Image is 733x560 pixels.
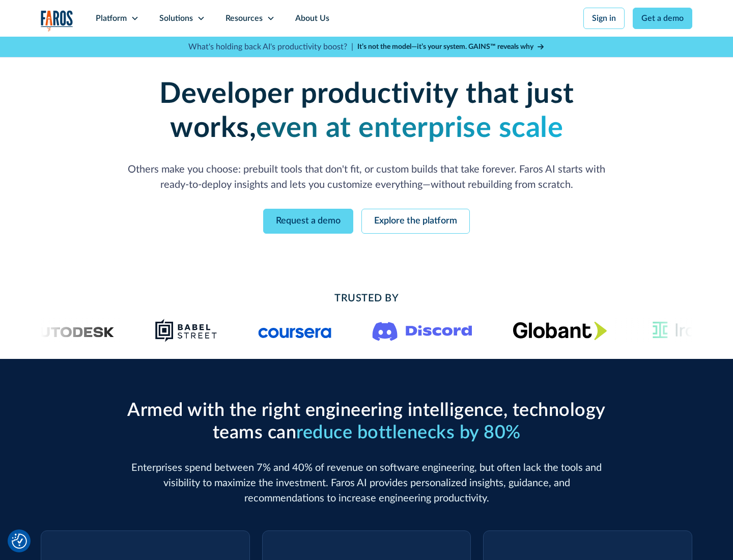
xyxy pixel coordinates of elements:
[12,534,27,549] button: Cookie Settings
[513,321,607,340] img: Globant's logo
[188,41,353,53] p: What's holding back AI's productivity boost? |
[122,400,611,443] h2: Armed with the right engineering intelligence, technology teams can
[122,291,611,306] h2: Trusted By
[357,42,545,52] a: It’s not the model—it’s your system. GAINS™ reveals why
[225,12,263,24] div: Resources
[373,320,472,341] img: Logo of the communication platform Discord.
[633,8,692,29] a: Get a demo
[361,209,470,234] a: Explore the platform
[259,322,332,339] img: Logo of the online learning platform Coursera.
[263,209,353,234] a: Request a demo
[41,10,73,31] img: Logo of the analytics and reporting company Faros.
[41,10,73,31] a: home
[357,43,533,50] strong: It’s not the model—it’s your system. GAINS™ reveals why
[256,114,563,143] strong: even at enterprise scale
[122,162,611,192] p: Others make you choose: prebuilt tools that don't fit, or custom builds that take forever. Faros ...
[12,534,27,549] img: Revisit consent button
[159,12,193,24] div: Solutions
[583,8,625,29] a: Sign in
[122,460,611,506] p: Enterprises spend between 7% and 40% of revenue on software engineering, but often lack the tools...
[155,318,218,343] img: Babel Street logo png
[296,424,521,442] span: reduce bottlenecks by 80%
[159,80,574,143] strong: Developer productivity that just works,
[96,12,127,24] div: Platform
